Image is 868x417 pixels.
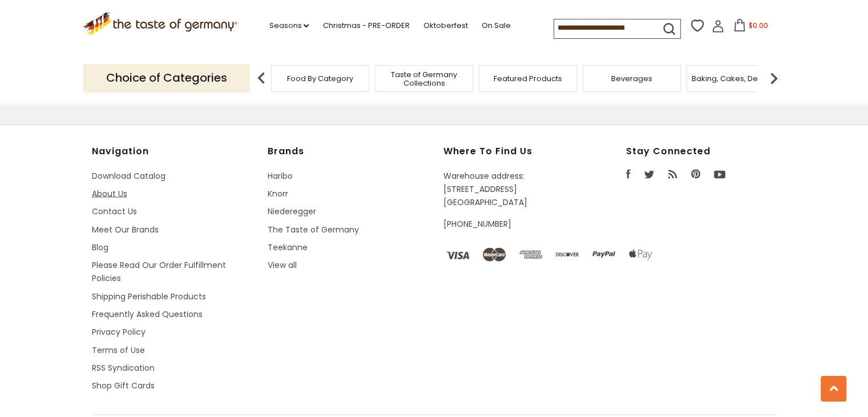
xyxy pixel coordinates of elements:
h4: Where to find us [443,145,574,157]
a: Blog [92,241,108,252]
a: Beverages [611,74,652,83]
a: Featured Products [494,74,562,83]
a: Download Catalog [92,170,165,181]
span: $0.00 [748,21,768,30]
a: Privacy Policy [92,326,146,337]
a: Frequently Asked Questions [92,308,203,319]
a: Taste of Germany Collections [378,70,470,87]
a: Terms of Use [92,344,145,355]
a: RSS Syndication [92,362,155,373]
p: [PHONE_NUMBER] [443,217,574,230]
a: Baking, Cakes, Desserts [692,74,780,83]
a: Niederegger [268,205,316,216]
a: Food By Category [287,74,353,83]
img: next arrow [762,67,785,90]
a: Contact Us [92,205,137,216]
a: On Sale [481,19,510,32]
p: Choice of Categories [83,64,250,92]
a: Shipping Perishable Products [92,290,206,302]
a: Meet Our Brands [92,223,159,235]
a: Seasons [269,19,309,32]
a: Knorr [268,187,288,199]
a: Haribo [268,170,293,181]
a: Oktoberfest [423,19,467,32]
a: Teekanne [268,241,308,252]
a: Please Read Our Order Fulfillment Policies [92,259,226,283]
a: About Us [92,187,127,199]
a: Christmas - PRE-ORDER [322,19,409,32]
a: The Taste of Germany [268,223,359,235]
h4: Navigation [92,145,256,157]
h4: Stay Connected [626,145,777,157]
button: $0.00 [726,19,775,36]
a: View all [268,259,297,270]
a: Shop Gift Cards [92,379,155,391]
h4: Brands [268,145,432,157]
img: previous arrow [250,67,273,90]
p: Warehouse address: [STREET_ADDRESS] [GEOGRAPHIC_DATA] [443,169,574,209]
